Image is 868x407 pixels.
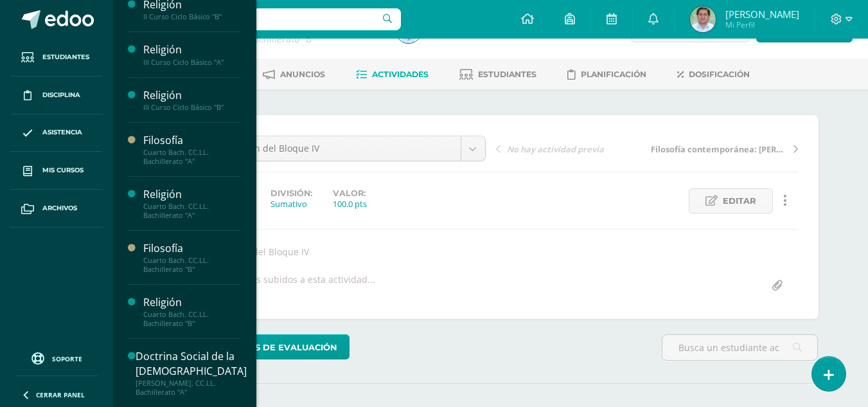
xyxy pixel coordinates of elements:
span: Actividades [372,69,429,79]
a: FilosofíaCuarto Bach. CC.LL. Bachillerato "B" [143,241,241,274]
div: Filosofía [143,133,241,148]
span: Disciplina [42,90,80,100]
input: Busca un usuario... [121,8,401,30]
a: Dosificación [677,64,750,85]
div: 100.0 pts [333,198,367,210]
span: Herramientas de evaluación [188,336,337,359]
span: Mis cursos [42,165,84,176]
a: Mis cursos [10,152,103,190]
div: Cuarto Bach. CC.LL. Bachillerato "B" [143,256,241,274]
img: 083b1af04f9fe0918e6b283010923b5f.png [690,6,716,32]
div: Religión [143,187,241,202]
a: Anuncios [263,64,325,85]
span: Autoevaluación del Bloque IV [194,136,451,161]
input: Busca un estudiante aquí... [662,335,817,360]
a: FilosofíaCuarto Bach. CC.LL. Bachillerato "A" [143,133,241,166]
div: Filosofía [143,241,241,256]
span: [PERSON_NAME] [725,8,799,21]
div: Religión [143,88,241,103]
a: Estudiantes [459,64,536,85]
a: Filosofía contemporánea: [PERSON_NAME] [647,142,798,155]
a: Estudiantes [10,39,103,77]
label: División: [270,188,312,198]
a: ReligiónIII Curso Ciclo Básico "B" [143,88,241,112]
div: [PERSON_NAME]. CC.LL. Bachillerato "A" [136,379,247,397]
span: Planificación [581,69,646,79]
a: ReligiónIII Curso Ciclo Básico "A" [143,42,241,66]
span: Soporte [52,354,82,363]
div: Doctrina Social de la [DEMOGRAPHIC_DATA] [136,349,247,379]
span: Estudiantes [42,52,89,62]
div: Religión [143,42,241,57]
span: Cerrar panel [36,390,85,399]
span: Editar [723,189,756,213]
a: Soporte [15,349,98,366]
div: III Curso Ciclo Básico "B" [143,103,241,112]
span: Mi Perfil [725,19,799,30]
a: Doctrina Social de la [DEMOGRAPHIC_DATA][PERSON_NAME]. CC.LL. Bachillerato "A" [136,349,247,397]
div: Cuarto Bach. CC.LL. Bachillerato "A" [143,148,241,166]
a: ReligiónCuarto Bach. CC.LL. Bachillerato "B" [143,295,241,328]
a: Archivos [10,190,103,228]
div: II Curso Ciclo Básico "B" [143,12,241,21]
div: Sumativo [270,198,312,210]
a: Actividades [356,64,429,85]
div: Cuarto Bach. CC.LL. Bachillerato "B" [143,310,241,328]
span: No hay actividad previa [507,143,604,155]
div: Cuarto Bach. CC.LL. Bachillerato 'B' [162,33,380,45]
a: ReligiónCuarto Bach. CC.LL. Bachillerato "A" [143,187,241,220]
label: Valor: [333,188,367,198]
span: Asistencia [42,127,82,138]
span: Filosofía contemporánea: [PERSON_NAME] [651,143,787,155]
span: Estudiantes [478,69,536,79]
div: No hay archivos subidos a esta actividad... [192,273,375,298]
span: Archivos [42,203,77,213]
span: Dosificación [689,69,750,79]
a: Autoevaluación del Bloque IV [184,136,485,161]
a: Asistencia [10,114,103,152]
a: Disciplina [10,77,103,114]
span: Anuncios [280,69,325,79]
div: III Curso Ciclo Básico "A" [143,58,241,67]
div: Religión [143,295,241,310]
div: Autoevaluación del Bloque IV [179,246,803,258]
div: Cuarto Bach. CC.LL. Bachillerato "A" [143,202,241,220]
a: Planificación [567,64,646,85]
